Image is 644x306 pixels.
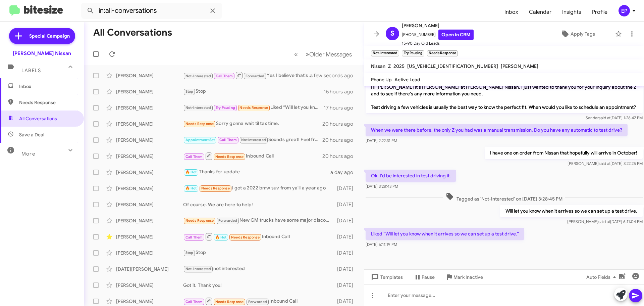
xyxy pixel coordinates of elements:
button: Auto Fields [581,271,624,283]
span: S [390,28,394,39]
div: [DATE] [334,185,359,192]
div: [PERSON_NAME] [116,153,183,160]
span: Inbox [19,83,76,90]
button: EP [613,5,637,16]
button: Apply Tags [543,28,612,40]
span: 15-90 Day Old Leads [402,40,474,47]
span: Needs Response [239,105,268,110]
div: [DATE] [334,282,359,289]
span: 🔥 Hot [185,170,197,174]
div: a few seconds ago [318,72,359,79]
a: Inbox [499,2,524,22]
span: 🔥 Hot [215,235,227,239]
span: Try Pausing [216,105,235,110]
div: [PERSON_NAME] [116,169,183,176]
span: Forwarded [217,218,239,224]
div: [DATE] [334,250,359,256]
span: Apply Tags [571,28,595,40]
div: Inbound Call [183,232,334,241]
span: « [294,50,298,58]
div: 20 hours ago [322,153,359,160]
div: 17 hours ago [324,104,359,111]
span: [DATE] 3:28:43 PM [366,184,398,189]
span: » [306,50,309,58]
span: Not-Interested [185,74,211,78]
span: Save a Deal [19,131,44,138]
span: Needs Response [185,122,214,126]
span: Special Campaign [29,33,70,39]
button: Pause [408,271,440,283]
a: Calendar [524,2,557,22]
div: 15 hours ago [324,88,359,95]
span: Forwarded [244,73,266,79]
span: Tagged as 'Not-Interested' on [DATE] 3:28:45 PM [443,192,565,202]
nav: Page navigation example [290,47,356,61]
span: Phone Up [371,77,392,83]
div: 20 hours ago [322,137,359,143]
span: said at [599,161,610,166]
span: Stop [185,89,194,94]
div: Inbound Call [183,297,334,305]
p: Will let you know when it arrives so we can set up a test drive. [500,205,643,217]
span: [DATE] 6:11:19 PM [366,242,397,247]
small: Try Pausing [402,50,424,56]
button: Templates [364,271,408,283]
h1: All Conversations [93,27,172,38]
span: Sender [DATE] 1:26:42 PM [586,115,643,120]
span: Auto Fields [586,271,619,283]
div: Got it. Thank you! [183,282,334,289]
span: 🔥 Hot [185,186,197,190]
span: Appointment Set [185,138,215,142]
a: Open in CRM [438,30,474,40]
div: Sorry gonna wait til tax time. [183,120,322,128]
span: Needs Response [215,155,244,159]
div: [PERSON_NAME] [116,233,183,240]
span: Call Them [185,300,203,304]
div: Stop [183,88,324,95]
span: [PERSON_NAME] [402,21,474,30]
p: I have one on order from Nissan that hopefully will arrive in October! [485,147,643,159]
div: [PERSON_NAME] [116,88,183,95]
span: Needs Response [201,186,230,190]
small: Needs Response [427,50,458,56]
div: [DATE] [334,217,359,224]
span: Call Them [185,235,203,239]
div: I got a 2022 bmw suv from ya'll a year ago [183,184,334,192]
button: Next [302,47,356,61]
input: Search [81,3,222,19]
span: Z [388,63,391,69]
span: Labels [21,68,41,74]
div: New GM trucks have some major discounts at the moment, so both you could say, but when every body... [183,217,334,224]
div: [DATE] [334,298,359,305]
span: Pause [422,271,435,283]
div: [DATE] [334,233,359,240]
div: Thanks for update [183,168,330,176]
span: Templates [370,271,403,283]
div: [PERSON_NAME] [116,185,183,192]
div: Of course. We are here to help! [183,201,334,208]
div: EP [619,5,630,16]
span: More [21,151,35,157]
span: Mark Inactive [453,271,483,283]
span: Older Messages [309,51,352,58]
div: [PERSON_NAME] [116,298,183,305]
span: Needs Response [19,99,76,106]
span: Insights [557,2,587,22]
div: Sounds great! Feel free to call anytime, and I'll be happy to assist you. Looking forward to your... [183,136,322,144]
span: Not-Interested [185,267,211,271]
span: Not-Interested [185,105,211,110]
span: Nissan [371,63,385,69]
p: When we were there before, the only Z you had was a manual transmission. Do you have any automati... [366,124,628,136]
span: said at [598,219,610,224]
div: Inbound Call [183,152,322,160]
a: Profile [587,2,613,22]
span: [PERSON_NAME] [501,63,538,69]
span: 2025 [393,63,405,69]
span: said at [599,115,610,120]
span: Call Them [185,155,203,159]
p: Hi [PERSON_NAME] it's [PERSON_NAME] at [PERSON_NAME] Nissan. I just wanted to thank you for your ... [366,81,643,113]
div: 20 hours ago [322,121,359,127]
div: Yes I believe that's correct sir [183,71,318,80]
span: [US_VEHICLE_IDENTIFICATION_NUMBER] [407,63,498,69]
